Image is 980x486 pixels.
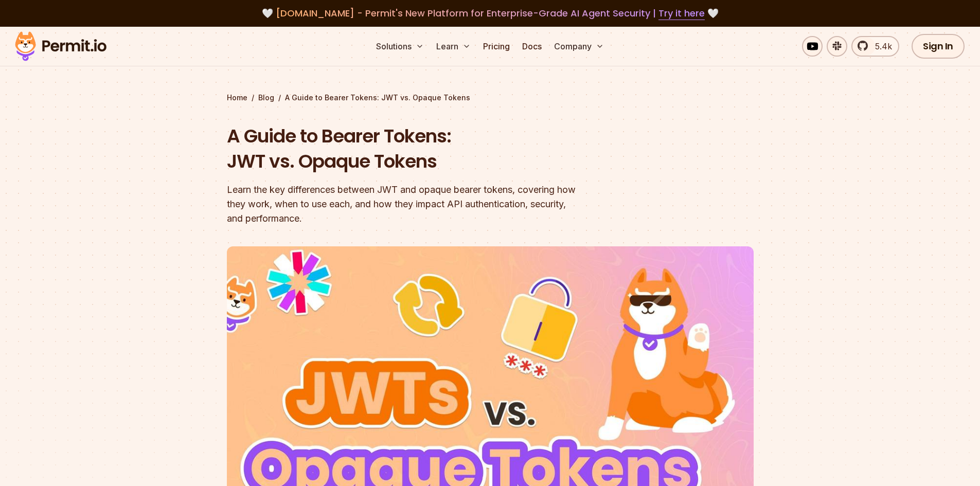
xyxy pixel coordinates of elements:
a: Docs [518,36,546,57]
a: Home [227,93,247,103]
div: / / [227,93,754,103]
span: [DOMAIN_NAME] - Permit's New Platform for Enterprise-Grade AI Agent Security | [276,7,705,20]
div: 🤍 🤍 [25,6,955,21]
a: Blog [258,93,274,103]
a: Pricing [479,36,514,57]
span: 5.4k [869,40,892,52]
img: Permit logo [10,29,111,64]
div: Learn the key differences between JWT and opaque bearer tokens, covering how they work, when to u... [227,183,622,226]
a: Try it here [658,7,705,20]
button: Company [550,36,608,57]
button: Solutions [372,36,428,57]
a: 5.4k [851,36,899,57]
a: Sign In [912,34,965,59]
button: Learn [432,36,475,57]
h1: A Guide to Bearer Tokens: JWT vs. Opaque Tokens [227,123,622,174]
